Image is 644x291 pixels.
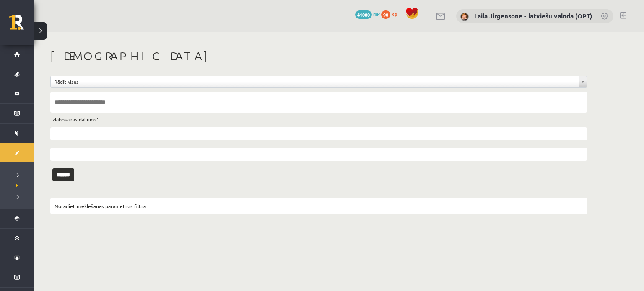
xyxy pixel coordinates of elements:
span: Rādīt visas [54,76,576,87]
a: Rādīt visas [51,76,587,87]
img: Laila Jirgensone - latviešu valoda (OPT) [460,13,469,21]
a: Laila Jirgensone - latviešu valoda (OPT) [474,12,592,20]
h1: [DEMOGRAPHIC_DATA] [50,49,587,63]
div: Norādiet meklēšanas parametrus filtrā [55,202,583,210]
a: 41080 mP [355,10,380,17]
label: Izlabošanas datums: [51,114,98,125]
span: 41080 [355,10,372,19]
a: Rīgas 1. Tālmācības vidusskola [9,15,34,36]
span: xp [392,10,397,17]
a: 90 xp [381,10,401,17]
span: 90 [381,10,390,19]
span: mP [373,10,380,17]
